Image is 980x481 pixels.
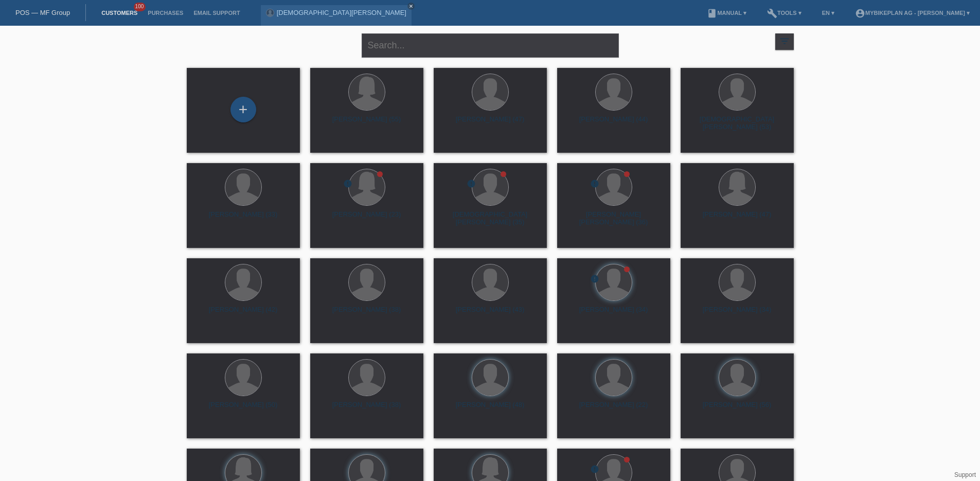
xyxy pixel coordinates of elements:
[467,179,476,190] div: unconfirmed, pending
[96,10,142,16] a: Customers
[855,8,865,19] i: account_circle
[442,401,539,417] div: [PERSON_NAME] (48)
[590,274,599,285] div: unconfirmed, pending
[565,401,662,417] div: [PERSON_NAME] (22)
[362,33,619,58] input: Search...
[142,10,188,16] a: Purchases
[779,35,790,47] i: filter_list
[565,115,662,132] div: [PERSON_NAME] (44)
[195,306,292,322] div: [PERSON_NAME] (42)
[231,101,256,118] div: Add customer
[343,179,352,190] div: unconfirmed, pending
[442,115,539,132] div: [PERSON_NAME] (47)
[590,179,599,188] i: error
[850,10,975,16] a: account_circleMybikeplan AG - [PERSON_NAME] ▾
[343,179,352,188] i: error
[590,179,599,190] div: unconfirmed, pending
[689,401,786,417] div: [PERSON_NAME] (56)
[467,179,476,188] i: error
[767,8,777,19] i: build
[954,471,976,478] a: Support
[188,10,245,16] a: Email Support
[408,4,414,9] i: close
[590,465,599,474] i: error
[590,465,599,475] div: unconfirmed, pending
[565,306,662,322] div: [PERSON_NAME] (34)
[318,115,415,132] div: [PERSON_NAME] (55)
[442,210,539,227] div: [DEMOGRAPHIC_DATA][PERSON_NAME] (35)
[318,306,415,322] div: [PERSON_NAME] (38)
[15,9,70,16] a: POS — MF Group
[442,306,539,322] div: [PERSON_NAME] (43)
[817,10,840,16] a: EN ▾
[407,3,415,10] a: close
[689,115,786,132] div: [DEMOGRAPHIC_DATA][PERSON_NAME] (53)
[565,210,662,227] div: [PERSON_NAME] [PERSON_NAME] (36)
[702,10,752,16] a: bookManual ▾
[689,306,786,322] div: [PERSON_NAME] (34)
[277,9,406,16] a: [DEMOGRAPHIC_DATA][PERSON_NAME]
[689,210,786,227] div: [PERSON_NAME] (47)
[195,210,292,227] div: [PERSON_NAME] (33)
[590,274,599,283] i: error
[318,401,415,417] div: [PERSON_NAME] (38)
[195,401,292,417] div: [PERSON_NAME] (50)
[134,3,146,11] span: 100
[318,210,415,227] div: [PERSON_NAME] (23)
[762,10,807,16] a: buildTools ▾
[707,8,717,19] i: book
